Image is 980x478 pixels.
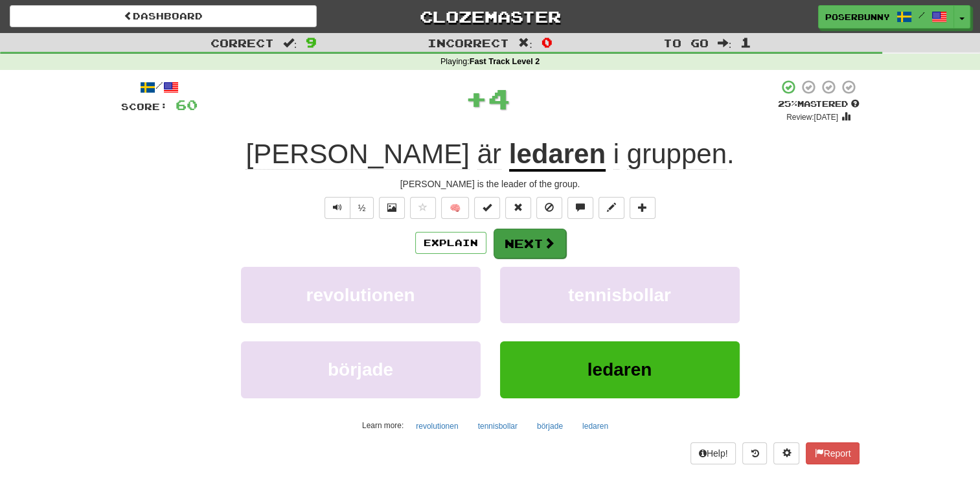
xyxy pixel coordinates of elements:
[587,359,652,380] span: ledaren
[536,197,562,219] button: Ignore sentence (alt+i)
[663,36,709,49] span: To go
[509,139,606,172] u: ledaren
[627,139,727,170] span: gruppen
[470,57,540,66] strong: Fast Track Level 2
[806,442,859,464] button: Report
[918,10,925,19] span: /
[740,34,751,50] span: 1
[415,232,486,254] button: Explain
[328,359,393,380] span: började
[176,97,198,113] span: 60
[121,177,860,190] div: [PERSON_NAME] is the leader of the group.
[575,416,615,436] button: ledaren
[427,36,509,49] span: Incorrect
[465,79,488,118] span: +
[778,98,860,110] div: Mastered
[778,98,797,109] span: 25 %
[518,38,532,49] span: :
[786,113,838,122] small: Review: [DATE]
[10,5,317,27] a: Dashboard
[500,267,740,323] button: tennisbollar
[598,197,624,219] button: Edit sentence (alt+d)
[245,139,469,170] span: [PERSON_NAME]
[477,139,501,170] span: är
[568,285,671,305] span: tennisbollar
[474,197,500,219] button: Set this sentence to 100% Mastered (alt+m)
[306,285,415,305] span: revolutionen
[494,229,566,258] button: Next
[241,341,481,398] button: började
[350,197,374,219] button: ½
[379,197,405,219] button: Show image (alt+x)
[409,416,465,436] button: revolutionen
[241,267,481,323] button: revolutionen
[690,442,736,464] button: Help!
[325,197,350,219] button: Play sentence audio (ctl+space)
[530,416,570,436] button: började
[306,34,317,50] span: 9
[505,197,531,219] button: Reset to 0% Mastered (alt+r)
[362,421,404,430] small: Learn more:
[606,139,735,170] span: .
[283,38,297,49] span: :
[410,197,436,219] button: Favorite sentence (alt+f)
[441,197,469,219] button: 🧠
[488,82,510,115] span: 4
[500,341,740,398] button: ledaren
[825,11,890,23] span: Poserbunny
[121,79,198,95] div: /
[630,197,655,219] button: Add to collection (alt+a)
[322,197,374,219] div: Text-to-speech controls
[211,36,274,49] span: Correct
[121,101,168,112] span: Score:
[471,416,525,436] button: tennisbollar
[336,5,643,28] a: Clozemaster
[541,34,553,50] span: 0
[818,5,954,28] a: Poserbunny /
[742,442,767,464] button: Round history (alt+y)
[567,197,593,219] button: Discuss sentence (alt+u)
[613,139,619,170] span: i
[718,38,732,49] span: :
